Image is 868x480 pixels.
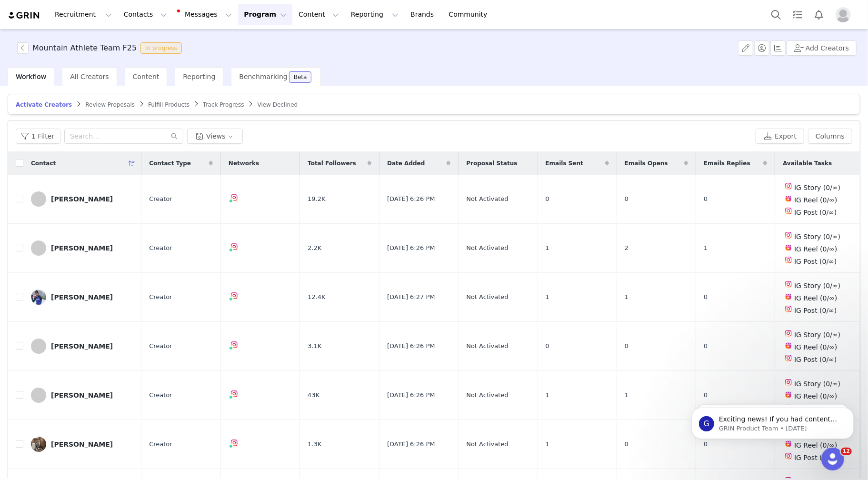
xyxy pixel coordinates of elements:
span: Not Activated [466,341,508,351]
img: instagram.svg [785,207,792,215]
span: [DATE] 6:26 PM [387,194,435,204]
span: 0 [546,194,549,204]
span: IG Story (0/∞) [794,380,840,388]
span: Not Activated [466,440,508,449]
span: Contact Type [149,159,191,168]
button: Recruitment [49,4,118,25]
span: 1.3K [308,440,321,449]
div: [PERSON_NAME] [51,342,113,350]
button: Views [187,129,243,144]
button: Content [293,4,345,25]
a: [PERSON_NAME] [31,290,134,305]
img: instagram.svg [230,341,238,349]
img: instagram.svg [785,305,792,313]
a: Community [443,4,498,25]
img: instagram.svg [785,256,792,264]
iframe: Intercom notifications message [678,388,868,454]
span: 1 [546,292,549,302]
span: Content [133,73,160,80]
span: Reporting [183,73,215,80]
img: instagram.svg [230,243,238,250]
span: Contact [31,159,56,168]
span: 1 [546,440,549,449]
span: Creator [149,243,172,253]
span: Benchmarking [239,73,287,80]
span: View Declined [258,101,298,108]
a: [PERSON_NAME] [31,437,134,452]
img: instagram.svg [230,390,238,398]
span: IG Story (0/∞) [794,184,840,191]
span: [object Object] [17,42,186,54]
h3: Mountain Athlete Team F25 [32,42,137,54]
span: Date Added [387,159,425,168]
span: Not Activated [466,194,508,204]
span: 1 [704,243,708,253]
span: Not Activated [466,292,508,302]
img: placeholder-profile.jpg [836,7,851,22]
span: 0 [704,292,708,302]
img: grin logo [8,11,41,20]
span: IG Post (0/∞) [794,209,837,216]
button: 1 Filter [16,129,60,144]
span: [DATE] 6:26 PM [387,440,435,449]
span: Networks [229,159,259,168]
span: [DATE] 6:26 PM [387,243,435,253]
img: 86aa465c-87b4-443b-ab0a-63384b6d0968.jpg [31,437,46,452]
a: [PERSON_NAME] [31,240,134,256]
span: 1 [625,390,629,400]
button: Profile [830,7,860,22]
div: [PERSON_NAME] [51,293,113,301]
span: [DATE] 6:26 PM [387,390,435,400]
span: 43K [308,390,319,400]
span: IG Post (0/∞) [794,258,837,265]
span: Workflow [16,73,46,80]
span: Proposal Status [466,159,517,168]
span: In progress [140,42,182,54]
span: Fulfill Products [148,101,190,108]
a: [PERSON_NAME] [31,388,134,403]
span: All Creators [70,73,109,80]
span: IG Story (0/∞) [794,282,840,290]
span: [DATE] 6:26 PM [387,341,435,351]
button: Columns [808,129,852,144]
button: Add Creators [787,40,857,56]
button: Program [238,4,292,25]
span: Total Followers [308,159,356,168]
span: 0 [625,440,629,449]
span: Emails Replies [704,159,750,168]
span: Exciting news! If you had content delivered last month, your new Activation report is now availab... [41,28,160,82]
span: 3.1K [308,341,321,351]
img: instagram.svg [785,182,792,190]
span: IG Story (0/∞) [794,331,840,339]
span: 19.2K [308,194,325,204]
span: 0 [625,194,629,204]
span: Creator [149,194,172,204]
span: 1 [625,292,629,302]
button: Reporting [345,4,404,25]
img: instagram.svg [785,231,792,239]
span: Available Tasks [783,159,832,168]
img: instagram.svg [785,280,792,288]
img: instagram.svg [785,330,792,337]
i: icon: search [171,133,178,140]
div: Beta [294,74,307,80]
button: Contacts [118,4,173,25]
span: IG Post (0/∞) [794,307,837,314]
button: Messages [173,4,238,25]
span: Creator [149,440,172,449]
span: Not Activated [466,390,508,400]
span: 2 [625,243,629,253]
span: Creator [149,292,172,302]
img: instagram.svg [785,452,792,460]
span: Creator [149,341,172,351]
a: [PERSON_NAME] [31,191,134,207]
img: instagram.svg [785,354,792,362]
span: 0 [546,341,549,351]
p: Message from GRIN Product Team, sent 3w ago [41,37,164,45]
span: 12.4K [308,292,325,302]
span: Emails Sent [546,159,583,168]
span: 0 [704,341,708,351]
